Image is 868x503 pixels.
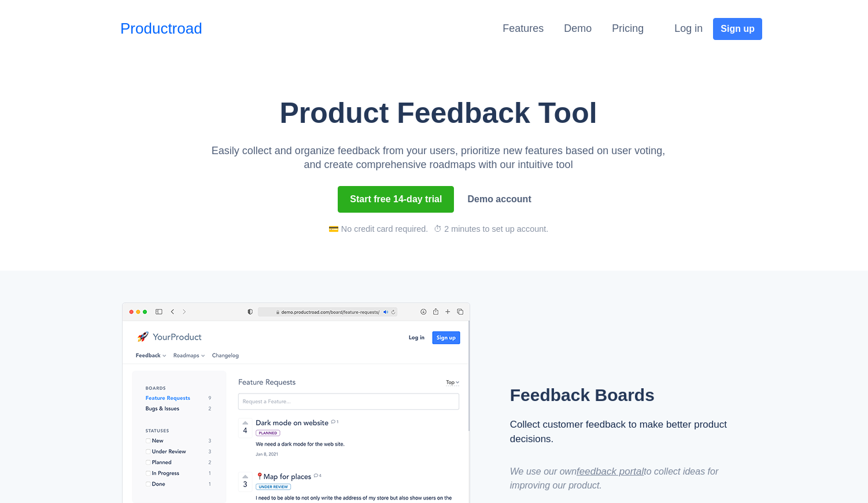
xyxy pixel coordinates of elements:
a: Productroad [120,17,202,40]
span: 💳 No credit card required. [328,224,428,234]
div: Collect customer feedback to make better product decisions. [510,417,735,447]
button: Start free 14-day trial [338,186,454,213]
a: feedback portal [577,466,644,477]
span: ⏱ 2 minutes to set up account. [434,224,548,234]
a: Demo [564,23,592,34]
h1: Product Feedback Tool [207,97,670,129]
h2: Feedback Boards [510,385,735,406]
p: Easily collect and organize feedback from your users, prioritize new features based on user votin... [207,144,670,172]
a: Pricing [612,23,644,34]
button: Log in [667,17,710,41]
button: Sign up [713,18,762,40]
a: Demo account [460,188,538,210]
div: We use our own to collect ideas for improving our product. [510,464,735,493]
a: Features [503,23,544,34]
